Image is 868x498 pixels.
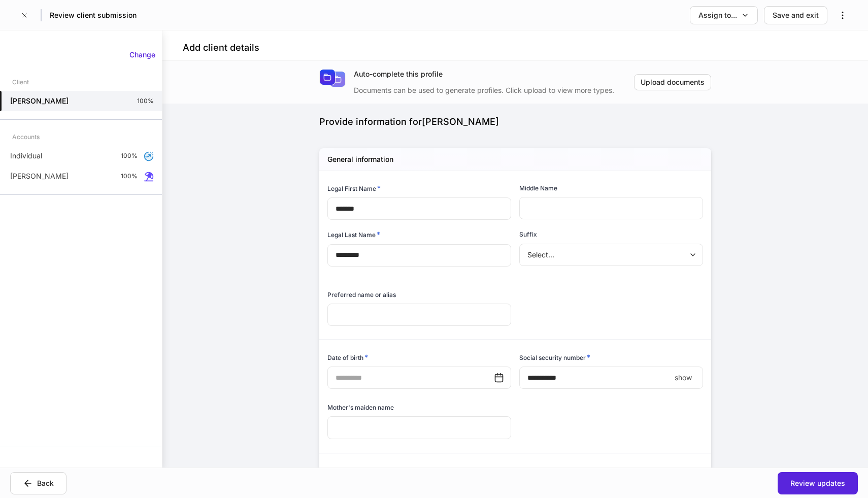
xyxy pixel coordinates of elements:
[327,229,380,240] h6: Legal Last Name
[519,183,557,193] h6: Middle Name
[37,478,54,488] div: Back
[10,96,69,106] h5: [PERSON_NAME]
[519,244,703,266] div: Select...
[354,69,634,79] div: Auto-complete this profile
[10,472,66,494] button: Back
[327,183,381,193] h6: Legal First Name
[327,290,396,300] h6: Preferred name or alias
[675,373,692,383] p: show
[123,47,162,63] button: Change
[519,352,590,362] h6: Social security number
[764,6,827,24] button: Save and exit
[641,77,705,87] div: Upload documents
[790,478,845,488] div: Review updates
[519,466,600,476] h6: Country of legal residence
[319,116,711,128] div: Provide information for [PERSON_NAME]
[12,128,40,146] div: Accounts
[519,229,537,239] h6: Suffix
[327,403,394,412] h6: Mother's maiden name
[129,50,155,60] div: Change
[121,152,138,160] p: 100%
[121,172,138,180] p: 100%
[698,10,737,20] div: Assign to...
[327,466,395,476] h6: Country of citizenship
[10,171,69,181] p: [PERSON_NAME]
[327,352,368,362] h6: Date of birth
[137,97,154,105] p: 100%
[778,472,858,494] button: Review updates
[327,154,393,164] h5: General information
[183,42,259,54] h4: Add client details
[354,79,634,95] div: Documents can be used to generate profiles. Click upload to view more types.
[634,74,711,90] button: Upload documents
[690,6,758,24] button: Assign to...
[12,73,29,91] div: Client
[773,10,819,20] div: Save and exit
[10,151,42,161] p: Individual
[50,10,137,20] h5: Review client submission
